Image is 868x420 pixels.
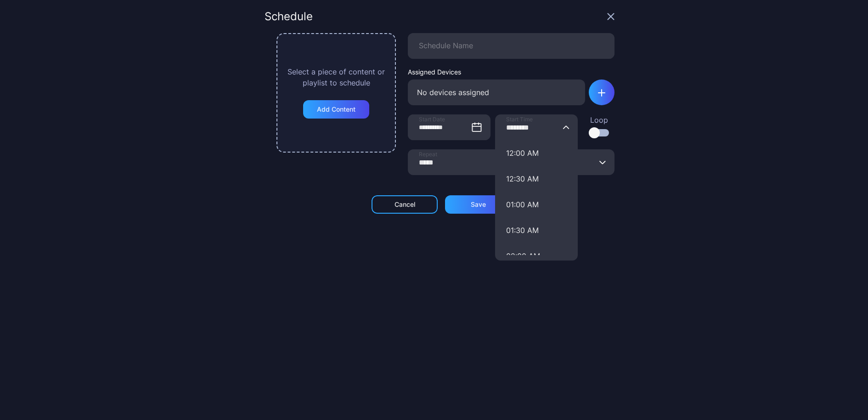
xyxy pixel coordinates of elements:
input: Start Time12:00 AM12:30 AM01:00 AM01:30 AM02:00 AM [495,114,578,140]
div: Assigned Devices [408,68,585,76]
button: Start Time12:00 AM01:00 AM01:30 AM02:00 AM [495,166,578,192]
button: Start Time12:30 AM01:00 AM01:30 AM02:00 AM [495,140,578,166]
div: Save [471,201,486,208]
div: Loop [589,114,609,125]
button: Add Content [303,100,369,119]
button: Repeat [599,149,606,175]
span: Start Time [506,116,533,123]
div: Add Content [317,106,355,113]
div: Cancel [395,201,415,208]
div: Select a piece of content or playlist to schedule [286,66,387,88]
button: Start Time12:00 AM12:30 AM01:00 AM01:30 AM02:00 AM [562,114,569,140]
span: Repeat [419,151,437,158]
button: Start Time12:00 AM12:30 AM01:00 AM02:00 AM [495,217,578,243]
input: Repeat [408,149,614,175]
button: Start Time12:00 AM12:30 AM01:00 AM01:30 AM [495,243,578,269]
button: Save [445,195,511,214]
div: No devices assigned [408,79,585,105]
button: Start Time12:00 AM12:30 AM01:30 AM02:00 AM [495,192,578,217]
div: Schedule [265,11,313,22]
input: Schedule Name [408,33,614,59]
input: Start Date [408,114,490,140]
button: Cancel [372,195,438,214]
